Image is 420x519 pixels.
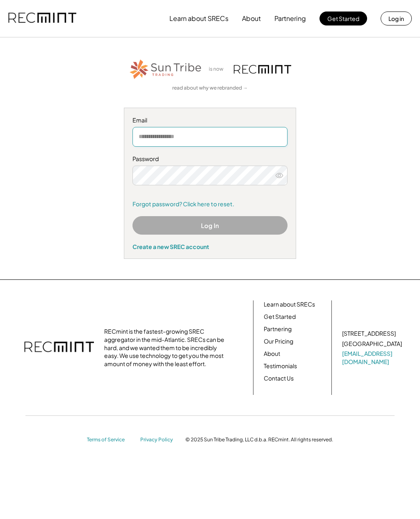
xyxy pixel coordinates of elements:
[234,65,291,74] img: recmint-logotype%403x.png
[342,350,404,366] a: [EMAIL_ADDRESS][DOMAIN_NAME]
[24,333,94,362] img: recmint-logotype%403x.png
[104,328,227,368] div: RECmint is the fastest-growing SREC aggregator in the mid-Atlantic. SRECs can be hard, and we wan...
[264,362,297,370] a: Testimonials
[264,313,296,321] a: Get Started
[132,200,288,208] a: Forgot password? Click here to reset.
[132,155,288,163] div: Password
[342,340,402,348] div: [GEOGRAPHIC_DATA]
[264,350,280,358] a: About
[132,216,288,235] button: Log In
[264,374,294,383] a: Contact Us
[264,337,293,346] a: Our Pricing
[8,5,76,32] img: recmint-logotype%403x.png
[242,10,261,27] button: About
[274,10,306,27] button: Partnering
[169,10,228,27] button: Learn about SRECs
[140,436,177,443] a: Privacy Policy
[320,12,367,25] button: Get Started
[172,85,248,92] a: read about why we rebranded →
[185,436,333,443] div: © 2025 Sun Tribe Trading, LLC d.b.a. RECmint. All rights reserved.
[87,436,132,443] a: Terms of Service
[264,300,315,309] a: Learn about SRECs
[207,66,230,73] div: is now
[132,116,288,125] div: Email
[264,325,292,333] a: Partnering
[129,58,203,81] img: STT_Horizontal_Logo%2B-%2BColor.png
[132,243,288,250] div: Create a new SREC account
[342,330,396,338] div: [STREET_ADDRESS]
[381,12,412,25] button: Log in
